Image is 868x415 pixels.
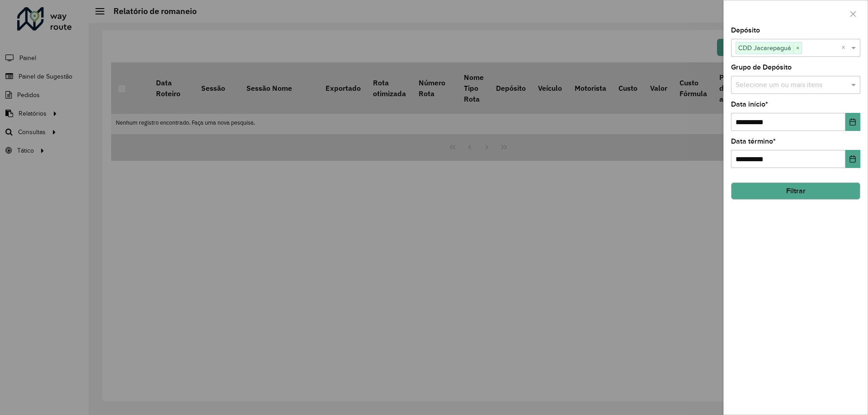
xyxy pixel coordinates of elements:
label: Grupo de Depósito [731,62,792,73]
button: Filtrar [731,182,860,200]
button: Choose Date [845,113,860,131]
button: Choose Date [845,150,860,168]
label: Data término [731,136,776,147]
span: Clear all [841,42,849,53]
span: × [793,43,802,54]
span: CDD Jacarepaguá [736,42,793,53]
label: Data início [731,99,768,110]
label: Depósito [731,25,760,36]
